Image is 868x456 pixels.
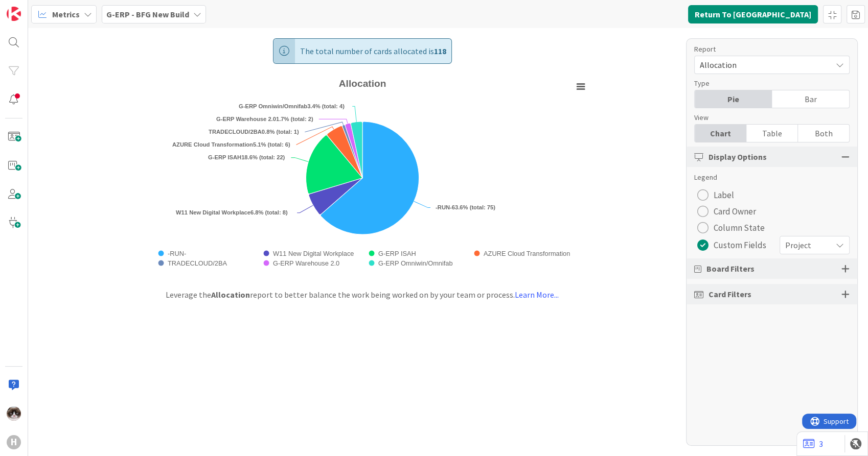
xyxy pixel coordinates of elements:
text: G-ERP ISAH [378,250,416,257]
button: Column State [694,220,768,236]
span: Metrics [52,8,80,20]
div: Legend [694,172,850,183]
tspan: TRADECLOUD/2BA [209,129,262,135]
div: Pie [695,90,772,108]
div: Table [746,125,798,142]
text: G-ERP Warehouse 2.0 [272,259,339,267]
div: Both [798,125,849,142]
span: Allocation [700,58,827,72]
text: 3.4% (total: 4) [239,103,345,109]
img: Visit kanbanzone.com [7,7,21,21]
text: 18.6% (total: 22) [208,154,285,160]
span: The total number of cards allocated is [300,39,446,63]
a: Learn More... [515,290,559,300]
span: Label [714,187,734,203]
text: W11 New Digital Workplace [272,250,353,257]
button: Label [694,187,737,203]
span: Column State [714,220,765,235]
button: Card Owner [694,203,759,220]
tspan: G-ERP ISAH [208,154,241,160]
tspan: -RUN- [436,204,452,210]
span: Project [785,238,827,252]
span: Board Filters [706,262,755,275]
text: 0.8% (total: 1) [209,129,299,135]
div: Report [694,44,839,55]
text: -RUN- [168,250,186,257]
img: Kv [7,406,21,421]
text: 63.6% (total: 75) [436,204,495,210]
div: Leverage the report to better balance the work being worked on by your team or process. [145,289,579,301]
b: 118 [434,46,446,56]
div: H [7,435,21,449]
div: Bar [772,90,849,108]
text: 1.7% (total: 2) [216,116,313,122]
text: 6.8% (total: 8) [176,209,288,215]
span: Display Options [709,151,767,163]
tspan: G-ERP Omniwin/Omnifab [239,103,307,109]
span: Card Owner [714,204,756,219]
span: Support [21,2,47,14]
button: Return To [GEOGRAPHIC_DATA] [688,5,818,23]
tspan: G-ERP Warehouse 2.0 [216,116,276,122]
div: Chart [695,125,746,142]
div: View [694,112,839,123]
tspan: W11 New Digital Workplace [176,209,250,215]
a: 3 [803,438,823,450]
b: G-ERP - BFG New Build [106,9,189,19]
text: Allocation [338,78,386,89]
span: Card Filters [709,288,751,300]
svg: Allocation [132,74,592,278]
tspan: AZURE Cloud Transformation [172,141,253,148]
text: 5.1% (total: 6) [172,141,290,148]
text: AZURE Cloud Transformation [483,250,569,257]
text: G-ERP Omniwin/Omnifab [378,259,452,267]
div: Type [694,78,839,89]
b: Allocation [211,290,250,300]
span: Custom Fields [714,237,766,253]
text: TRADECLOUD/2BA [168,259,227,267]
button: Custom Fields [694,237,769,253]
